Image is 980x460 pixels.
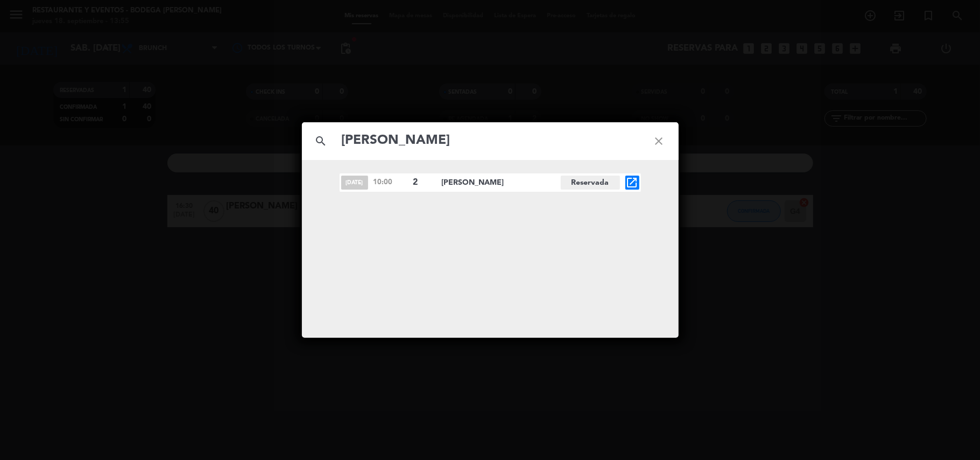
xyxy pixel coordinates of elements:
[442,177,561,189] span: [PERSON_NAME]
[640,122,679,161] i: close
[341,130,640,152] input: Buscar reservas
[341,176,368,190] span: [DATE]
[413,176,433,190] span: 2
[373,177,408,188] span: 10:00
[626,176,639,189] i: open_in_new
[561,176,620,190] span: Reservada
[302,122,341,161] i: search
